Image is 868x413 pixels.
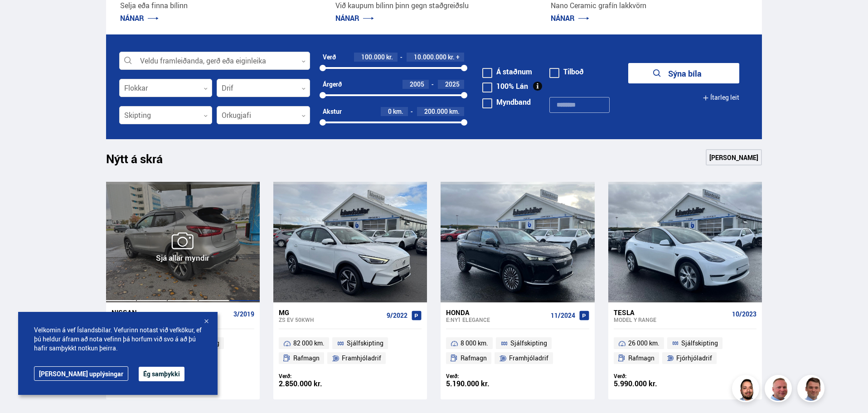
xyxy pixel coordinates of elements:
label: Á staðnum [482,68,532,75]
span: Rafmagn [293,353,320,364]
span: Sjálfskipting [510,338,547,349]
label: 100% Lán [482,83,528,90]
div: Tesla [614,308,728,316]
span: 10/2023 [732,311,756,318]
img: FbJEzSuNWCJXmdc-.webp [799,376,826,403]
a: Tesla Model Y RANGE 10/2023 26 000 km. Sjálfskipting Rafmagn Fjórhjóladrif Verð: 5.990.000 kr. [608,302,762,399]
p: Við kaupum bílinn þinn gegn staðgreiðslu [335,0,533,11]
a: MG ZS EV 50KWH 9/2022 82 000 km. Sjálfskipting Rafmagn Framhjóladrif Verð: 2.850.000 kr. [273,302,427,399]
img: nhp88E3Fdnt1Opn2.png [733,376,761,403]
span: Rafmagn [461,353,487,364]
div: e:Ny1 ELEGANCE [446,316,547,323]
button: Ítarleg leit [703,87,739,108]
div: Verð: [279,373,350,379]
span: km. [393,108,403,115]
button: Opna LiveChat spjallviðmót [7,4,34,31]
span: + [456,53,460,61]
div: Verð: [446,373,518,379]
a: Honda e:Ny1 ELEGANCE 11/2024 8 000 km. Sjálfskipting Rafmagn Framhjóladrif Verð: 5.190.000 kr. [441,302,594,399]
span: Sjálfskipting [681,338,718,349]
span: 2005 [410,80,424,88]
label: Myndband [482,98,531,106]
p: Selja eða finna bílinn [120,0,317,11]
span: 82 000 km. [293,338,325,349]
span: 0 [388,107,392,116]
span: Rafmagn [628,353,655,364]
a: Nissan Qashqai TEKNA 3/2019 135 000 km. Sjálfskipting Dísil Framhjóladrif Verð: 2.950.000 kr. [106,302,260,399]
div: Nissan [112,308,230,316]
div: MG [279,308,383,316]
span: kr. [448,53,455,61]
span: 8 000 km. [461,338,488,349]
span: Sjálfskipting [347,338,383,349]
a: [PERSON_NAME] upplýsingar [34,366,128,381]
label: Tilboð [549,68,584,75]
span: 10.000.000 [414,53,446,61]
span: 3/2019 [233,311,254,318]
div: Akstur [323,108,342,115]
div: Model Y RANGE [614,316,728,323]
a: [PERSON_NAME] [706,149,762,165]
a: NÁNAR [120,13,159,23]
div: ZS EV 50KWH [279,316,383,323]
span: km. [449,108,460,115]
span: 200.000 [424,107,448,116]
div: 2.850.000 kr. [279,380,350,388]
img: siFngHWaQ9KaOqBr.png [766,376,793,403]
span: Framhjóladrif [342,353,381,364]
a: NÁNAR [335,13,374,23]
button: Ég samþykki [139,367,184,381]
span: Framhjóladrif [509,353,548,364]
div: Honda [446,308,547,316]
div: 5.190.000 kr. [446,380,518,388]
div: 5.990.000 kr. [614,380,685,388]
span: 9/2022 [387,312,407,319]
a: NÁNAR [551,13,589,23]
span: 100.000 [361,53,385,61]
div: Árgerð [323,81,342,88]
span: 11/2024 [551,312,575,319]
div: Verð [323,53,336,61]
h1: Nýtt á skrá [106,152,179,171]
span: 2025 [445,80,460,88]
button: Sýna bíla [628,63,739,83]
span: Velkomin á vef Íslandsbílar. Vefurinn notast við vefkökur, ef þú heldur áfram að nota vefinn þá h... [34,326,202,353]
span: Fjórhjóladrif [676,353,712,364]
p: Nano Ceramic grafín lakkvörn [551,0,748,11]
span: 26 000 km. [628,338,659,349]
div: Verð: [614,373,685,379]
span: kr. [386,53,393,61]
